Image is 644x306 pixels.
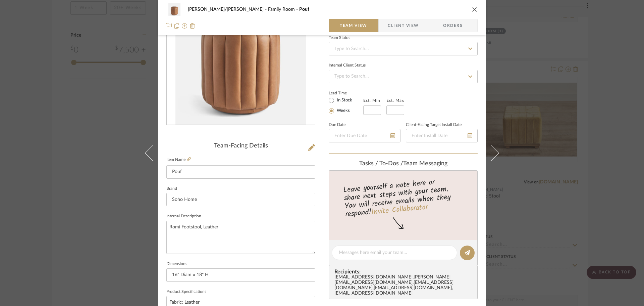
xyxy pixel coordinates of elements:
[363,98,380,103] label: Est. Min
[268,7,299,12] span: Family Room
[329,42,478,55] input: Type to Search…
[166,165,315,179] input: Enter Item Name
[328,175,479,220] div: Leave yourself a note here or share next steps with your team. You will receive emails when they ...
[190,23,195,29] img: Remove from project
[188,7,268,12] span: [PERSON_NAME]/[PERSON_NAME]
[299,7,309,12] span: Pouf
[406,123,462,127] label: Client-Facing Target Install Date
[334,275,475,296] div: [EMAIL_ADDRESS][DOMAIN_NAME] , [PERSON_NAME][EMAIL_ADDRESS][DOMAIN_NAME] , [EMAIL_ADDRESS][DOMAIN...
[335,97,352,103] label: In Stock
[388,19,419,32] span: Client View
[166,3,182,16] img: 858fde47-9649-478c-9b3b-37ee14c3b838_48x40.jpg
[329,123,345,127] label: Due Date
[166,290,206,294] label: Product Specifications
[166,193,315,206] input: Enter Brand
[166,262,187,266] label: Dimensions
[166,215,201,218] label: Internal Description
[329,64,366,67] div: Internal Client Status
[166,187,177,190] label: Brand
[329,96,363,115] mat-radio-group: Select item type
[406,129,478,142] input: Enter Install Date
[166,157,191,163] label: Item Name
[359,161,403,167] span: Tasks / To-Dos /
[340,19,367,32] span: Team View
[329,36,350,40] div: Team Status
[472,6,478,12] button: close
[329,129,400,142] input: Enter Due Date
[166,268,315,282] input: Enter the dimensions of this item
[334,269,475,275] span: Recipients:
[329,160,478,168] div: team Messaging
[166,142,315,150] div: Team-Facing Details
[371,202,428,218] a: Invite Collaborator
[329,70,478,83] input: Type to Search…
[329,90,363,96] label: Lead Time
[335,108,350,114] label: Weeks
[436,19,470,32] span: Orders
[386,98,404,103] label: Est. Max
